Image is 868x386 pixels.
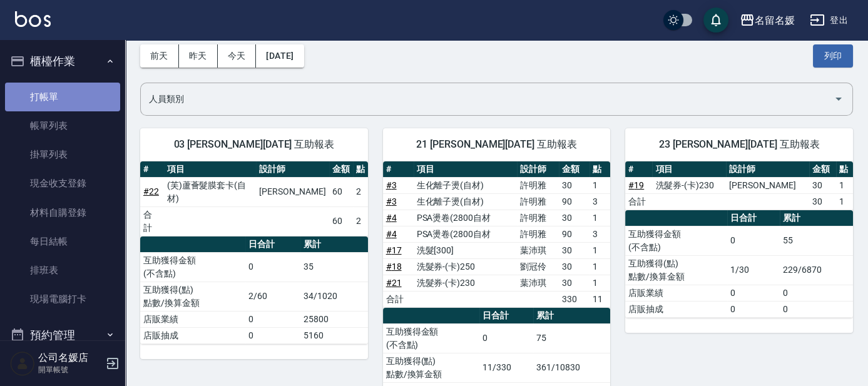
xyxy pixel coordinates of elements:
td: 1 [836,177,853,193]
td: 2/60 [245,282,300,311]
th: 點 [836,161,853,178]
td: [PERSON_NAME] [256,177,329,206]
a: 打帳單 [5,83,120,111]
td: 1 [590,258,610,275]
td: 361/10830 [533,353,610,382]
td: 90 [559,226,590,242]
td: 互助獲得(點) 點數/換算金額 [383,353,479,382]
td: 劉冠伶 [517,258,559,275]
td: 330 [559,291,590,307]
td: 90 [559,193,590,210]
img: Logo [15,11,51,27]
td: 30 [809,177,836,193]
td: 0 [479,323,533,353]
th: 項目 [414,161,518,178]
th: 日合計 [727,210,780,226]
td: 許明雅 [517,193,559,210]
button: Open [829,89,849,109]
th: # [140,161,164,178]
td: 葉沛琪 [517,275,559,291]
th: 累計 [300,236,368,253]
th: # [383,161,414,178]
a: #3 [386,196,397,206]
td: 互助獲得金額 (不含點) [625,226,727,255]
table: a dense table [625,161,853,210]
td: 30 [559,275,590,291]
td: 店販抽成 [140,327,245,343]
td: 互助獲得金額 (不含點) [140,252,245,282]
td: 30 [559,242,590,258]
td: 0 [245,252,300,282]
button: 名留名媛 [735,8,800,33]
input: 人員名稱 [146,88,829,110]
button: save [703,8,728,33]
th: 設計師 [256,161,329,178]
td: 30 [809,193,836,210]
td: 35 [300,252,368,282]
td: 許明雅 [517,210,559,226]
button: 列印 [813,44,853,68]
td: [PERSON_NAME] [726,177,809,193]
td: 2 [353,177,368,206]
a: 排班表 [5,256,120,285]
td: 洗髮[300] [414,242,518,258]
span: 21 [PERSON_NAME][DATE] 互助報表 [398,138,596,151]
th: 點 [353,161,368,178]
td: 生化離子燙(自材) [414,193,518,210]
td: 1 [836,193,853,210]
th: 金額 [809,161,836,178]
a: #21 [386,278,402,288]
td: 60 [329,177,353,206]
th: # [625,161,652,178]
th: 累計 [780,210,853,226]
a: 掛單列表 [5,140,120,169]
td: 1 [590,210,610,226]
td: 店販抽成 [625,301,727,317]
a: #4 [386,213,397,223]
th: 金額 [559,161,590,178]
td: 互助獲得(點) 點數/換算金額 [140,282,245,311]
td: 合計 [383,291,414,307]
td: PSA燙卷(2800自材 [414,226,518,242]
a: 現場電腦打卡 [5,285,120,313]
td: 店販業績 [625,285,727,301]
button: 昨天 [179,44,218,68]
a: #3 [386,180,397,190]
td: 合計 [625,193,652,210]
td: 0 [245,327,300,343]
td: 店販業績 [140,311,245,327]
a: #19 [628,180,644,190]
th: 金額 [329,161,353,178]
a: 每日結帳 [5,227,120,256]
td: 5160 [300,327,368,343]
td: 洗髮券-(卡)230 [652,177,726,193]
td: 3 [590,226,610,242]
td: PSA燙卷(2800自材 [414,210,518,226]
td: 1 [590,242,610,258]
td: 葉沛琪 [517,242,559,258]
p: 開單帳號 [38,364,102,375]
table: a dense table [383,161,611,308]
table: a dense table [625,210,853,318]
td: 生化離子燙(自材) [414,177,518,193]
td: 互助獲得金額 (不含點) [383,323,479,353]
td: 洗髮券-(卡)230 [414,275,518,291]
td: 洗髮券-(卡)250 [414,258,518,275]
a: #22 [143,186,159,196]
td: 55 [780,226,853,255]
td: 1/30 [727,255,780,285]
td: 60 [329,206,353,236]
button: 今天 [218,44,257,68]
th: 設計師 [517,161,559,178]
a: 材料自購登錄 [5,198,120,227]
th: 項目 [164,161,257,178]
a: 現金收支登錄 [5,169,120,198]
td: 3 [590,193,610,210]
th: 日合計 [479,308,533,324]
table: a dense table [140,161,368,236]
h5: 公司名媛店 [38,352,102,364]
td: 0 [780,285,853,301]
td: 25800 [300,311,368,327]
td: 75 [533,323,610,353]
td: 30 [559,177,590,193]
